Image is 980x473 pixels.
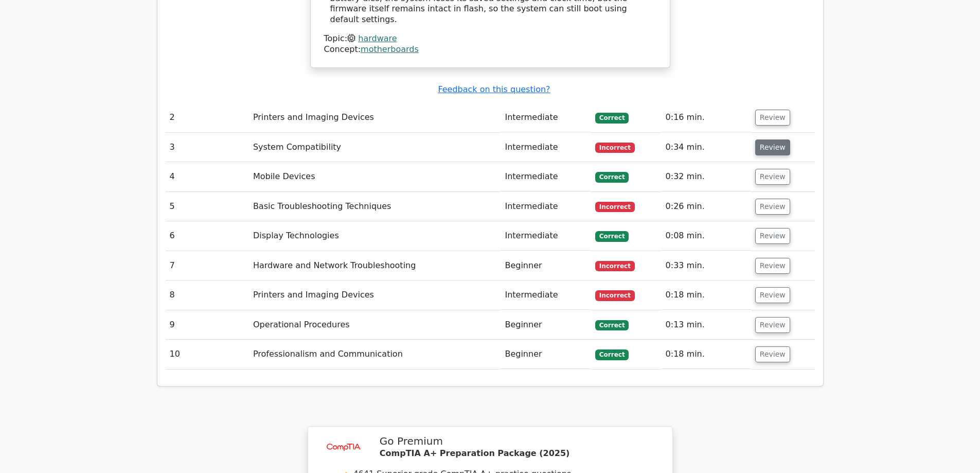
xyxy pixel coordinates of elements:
[249,133,501,162] td: System Compatibility
[595,231,629,241] span: Correct
[755,317,790,333] button: Review
[662,103,751,132] td: 0:16 min.
[501,340,591,369] td: Beginner
[249,340,501,369] td: Professionalism and Communication
[249,281,501,310] td: Printers and Imaging Devices
[501,221,591,251] td: Intermediate
[662,221,751,251] td: 0:08 min.
[501,133,591,162] td: Intermediate
[501,103,591,132] td: Intermediate
[501,310,591,340] td: Beginner
[662,340,751,369] td: 0:18 min.
[358,33,397,43] a: hardware
[166,103,249,132] td: 2
[438,84,550,94] a: Feedback on this question?
[595,172,629,182] span: Correct
[755,199,790,215] button: Review
[324,44,656,55] div: Concept:
[662,281,751,310] td: 0:18 min.
[755,258,790,274] button: Review
[166,310,249,340] td: 9
[249,310,501,340] td: Operational Procedures
[595,290,635,301] span: Incorrect
[755,228,790,244] button: Review
[595,261,635,271] span: Incorrect
[249,192,501,221] td: Basic Troubleshooting Techniques
[755,346,790,362] button: Review
[249,221,501,251] td: Display Technologies
[166,192,249,221] td: 5
[166,281,249,310] td: 8
[595,143,635,153] span: Incorrect
[662,310,751,340] td: 0:13 min.
[755,169,790,185] button: Review
[755,287,790,303] button: Review
[595,349,629,360] span: Correct
[324,33,656,44] div: Topic:
[755,110,790,126] button: Review
[501,281,591,310] td: Intermediate
[501,162,591,191] td: Intermediate
[166,133,249,162] td: 3
[662,162,751,191] td: 0:32 min.
[662,251,751,281] td: 0:33 min.
[249,251,501,281] td: Hardware and Network Troubleshooting
[662,192,751,221] td: 0:26 min.
[166,162,249,191] td: 4
[755,139,790,155] button: Review
[501,192,591,221] td: Intermediate
[166,221,249,251] td: 6
[249,103,501,132] td: Printers and Imaging Devices
[249,162,501,191] td: Mobile Devices
[501,251,591,281] td: Beginner
[595,202,635,212] span: Incorrect
[361,44,419,54] a: motherboards
[662,133,751,162] td: 0:34 min.
[595,113,629,123] span: Correct
[595,320,629,330] span: Correct
[166,251,249,281] td: 7
[166,340,249,369] td: 10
